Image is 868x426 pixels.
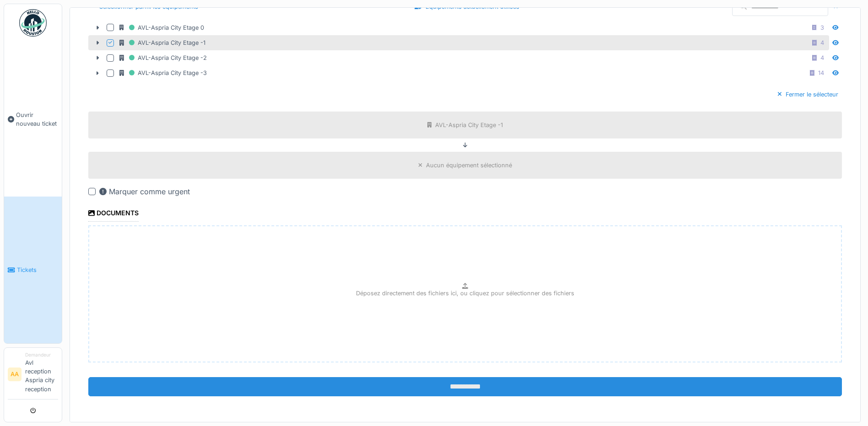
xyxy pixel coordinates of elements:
div: 4 [820,53,824,62]
div: Documents [88,206,139,222]
div: Fermer le sélecteur [774,88,842,101]
a: Ouvrir nouveau ticket [4,42,62,197]
div: AVL-Aspria City Etage -3 [119,67,207,79]
p: Déposez directement des fichiers ici, ou cliquez pour sélectionner des fichiers [356,289,574,298]
div: 3 [820,23,824,32]
div: AVL-Aspria City Etage -1 [119,37,205,48]
div: Marquer comme urgent [99,186,190,197]
span: Tickets [17,266,58,274]
div: AVL-Aspria City Etage -2 [119,52,207,64]
div: Aucun équipement sélectionné [426,161,512,170]
div: 4 [820,38,824,47]
li: AA [8,367,22,381]
span: Ouvrir nouveau ticket [16,111,58,128]
img: Badge_color-CXgf-gQk.svg [19,9,47,37]
a: AA DemandeurAvl reception Aspria city reception [8,351,58,399]
div: Demandeur [25,351,58,358]
li: Avl reception Aspria city reception [25,351,58,397]
div: AVL-Aspria City Etage -1 [435,121,503,129]
div: AVL-Aspria City Etage 0 [119,22,204,33]
a: Tickets [4,197,62,343]
div: 14 [818,69,824,77]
